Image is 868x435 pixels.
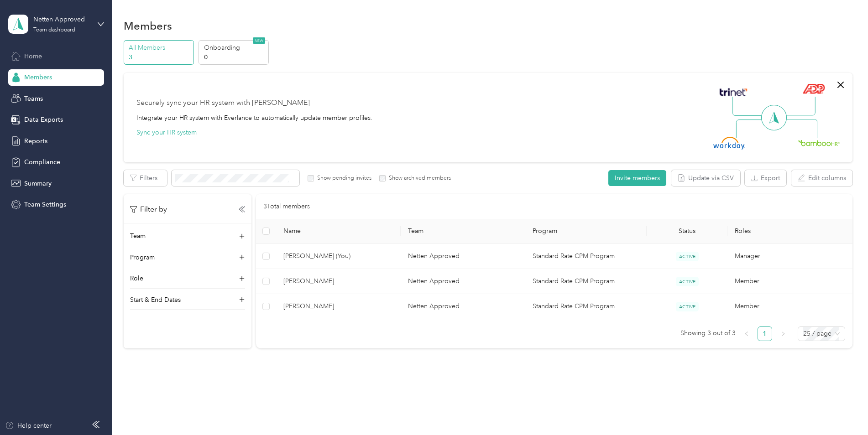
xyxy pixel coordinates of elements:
[713,137,745,150] img: Workday
[130,231,146,241] p: Team
[525,244,647,269] td: Standard Rate CPM Program
[276,294,401,319] td: JIM FABER
[136,98,310,109] div: Securely sync your HR system with [PERSON_NAME]
[727,244,852,269] td: Manager
[817,384,868,435] iframe: Everlance-gr Chat Button Frame
[24,157,60,167] span: Compliance
[647,219,727,244] th: Status
[204,43,266,52] p: Onboarding
[676,302,699,311] span: ACTIVE
[680,326,736,340] span: Showing 3 out of 3
[727,294,852,319] td: Member
[386,174,451,182] label: Show archived members
[276,219,401,244] th: Name
[525,294,647,319] td: Standard Rate CPM Program
[744,331,749,337] span: left
[758,326,772,341] li: 1
[401,244,525,269] td: Netten Approved
[727,219,852,244] th: Roles
[129,52,191,62] p: 3
[283,251,393,261] span: [PERSON_NAME] (You)
[525,219,647,244] th: Program
[283,276,393,286] span: [PERSON_NAME]
[130,274,143,283] p: Role
[24,136,47,146] span: Reports
[785,119,817,139] img: Line Right Down
[727,269,852,294] td: Member
[283,301,393,311] span: [PERSON_NAME]
[676,252,699,261] span: ACTIVE
[739,326,754,341] li: Previous Page
[802,83,825,94] img: ADP
[758,327,772,341] a: 1
[780,331,786,337] span: right
[136,113,372,123] div: Integrate your HR system with Everlance to automatically update member profiles.
[671,170,740,186] button: Update via CSV
[732,97,764,116] img: Line Left Up
[5,421,52,430] button: Help center
[276,269,401,294] td: Kristi Habben
[24,200,66,209] span: Team Settings
[745,170,786,186] button: Export
[776,326,790,341] li: Next Page
[24,72,52,82] span: Members
[401,269,525,294] td: Netten Approved
[204,52,266,62] p: 0
[130,253,155,262] p: Program
[798,326,845,341] div: Page Size
[798,140,840,146] img: BambooHR
[401,294,525,319] td: Netten Approved
[736,119,768,138] img: Line Left Down
[33,15,90,24] div: Netten Approved
[136,128,197,137] button: Sync your HR system
[33,27,75,33] div: Team dashboard
[803,327,840,341] span: 25 / page
[24,94,43,104] span: Teams
[263,202,310,212] p: 3 Total members
[24,115,63,124] span: Data Exports
[739,326,754,341] button: left
[124,170,167,186] button: Filters
[791,170,852,186] button: Edit columns
[124,21,172,31] h1: Members
[717,86,749,98] img: Trinet
[608,170,666,186] button: Invite members
[130,204,167,215] p: Filter by
[130,295,181,305] p: Start & End Dates
[784,97,816,116] img: Line Right Up
[776,326,790,341] button: right
[24,179,52,188] span: Summary
[676,277,699,286] span: ACTIVE
[253,37,265,44] span: NEW
[129,43,191,52] p: All Members
[276,244,401,269] td: TODD NETTEN (You)
[401,219,525,244] th: Team
[314,174,371,182] label: Show pending invites
[24,52,42,61] span: Home
[283,227,393,235] span: Name
[525,269,647,294] td: Standard Rate CPM Program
